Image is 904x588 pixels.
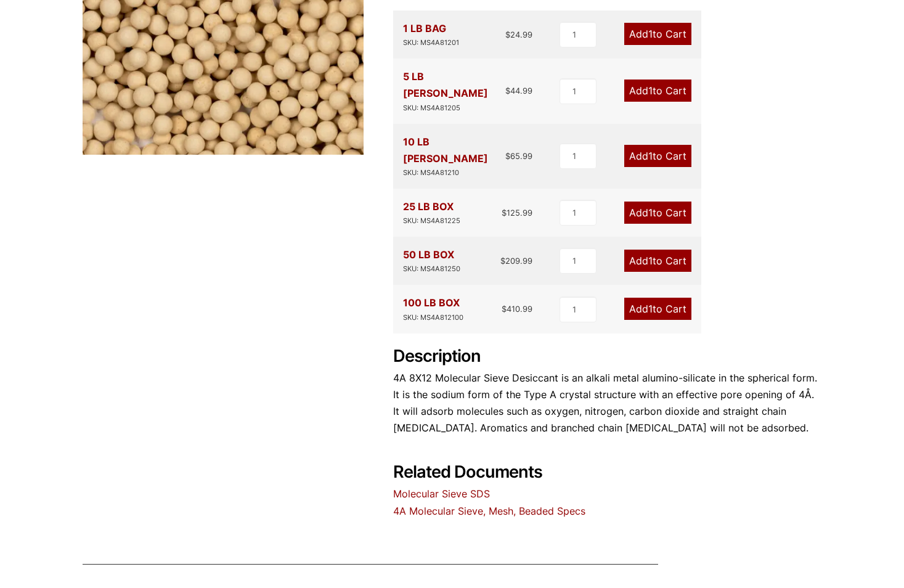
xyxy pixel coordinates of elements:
span: $ [505,151,510,161]
a: Add1to Cart [624,202,691,224]
a: Add1to Cart [624,298,691,320]
div: 50 LB BOX [403,247,460,275]
div: SKU: MS4A81201 [403,37,459,49]
bdi: 209.99 [500,256,532,266]
div: 100 LB BOX [403,295,463,323]
span: 1 [648,206,653,219]
bdi: 44.99 [505,86,532,96]
span: $ [502,304,507,314]
div: 25 LB BOX [403,198,460,227]
bdi: 24.99 [505,30,532,39]
span: 1 [648,255,653,267]
bdi: 65.99 [505,151,532,161]
a: Molecular Sieve SDS [393,488,490,500]
p: 4A 8X12 Molecular Sieve Desiccant is an alkali metal alumino-silicate in the spherical form. It i... [393,370,822,437]
span: 1 [648,28,653,40]
h2: Description [393,346,822,367]
a: Add1to Cart [624,145,691,167]
div: SKU: MS4A81250 [403,263,460,275]
a: 4A Molecular Sieve, Mesh, Beaded Specs [393,505,585,517]
a: Add1to Cart [624,80,691,102]
span: $ [502,208,507,218]
div: SKU: MS4A812100 [403,312,463,324]
div: 1 LB BAG [403,20,459,49]
span: $ [505,86,510,96]
div: SKU: MS4A81210 [403,167,506,179]
div: 10 LB [PERSON_NAME] [403,134,506,179]
span: 1 [648,84,653,97]
bdi: 410.99 [502,304,532,314]
span: $ [500,256,505,266]
span: 1 [648,303,653,315]
div: SKU: MS4A81225 [403,215,460,227]
div: SKU: MS4A81205 [403,102,506,114]
a: Add1to Cart [624,23,691,45]
div: 5 LB [PERSON_NAME] [403,68,506,113]
span: $ [505,30,510,39]
span: 1 [648,150,653,162]
bdi: 125.99 [502,208,532,218]
a: Add1to Cart [624,250,691,272]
